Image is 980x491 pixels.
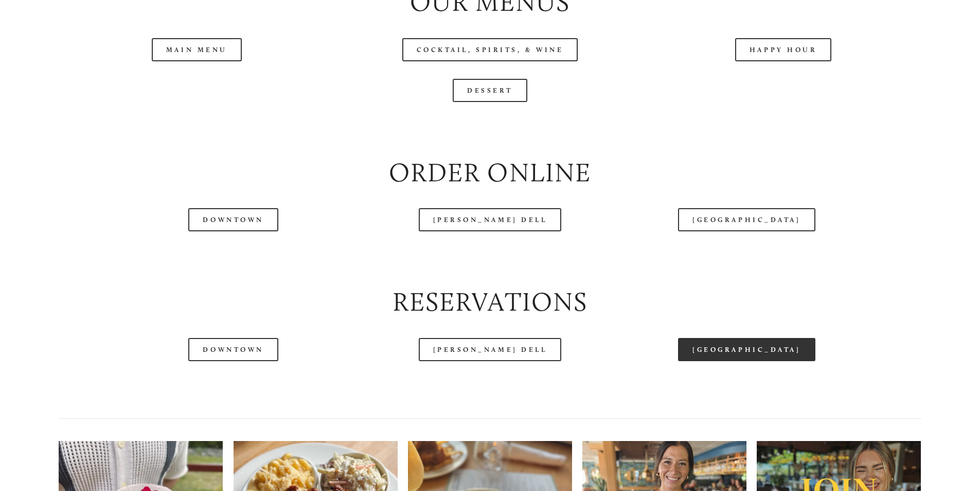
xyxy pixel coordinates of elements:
a: [GEOGRAPHIC_DATA] [678,208,815,231]
h2: Order Online [59,155,921,191]
a: [PERSON_NAME] Dell [419,208,562,231]
a: [GEOGRAPHIC_DATA] [678,338,815,361]
a: [PERSON_NAME] Dell [419,338,562,361]
a: Downtown [188,208,278,231]
h2: Reservations [59,284,921,320]
a: Dessert [453,79,527,102]
a: Downtown [188,338,278,361]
